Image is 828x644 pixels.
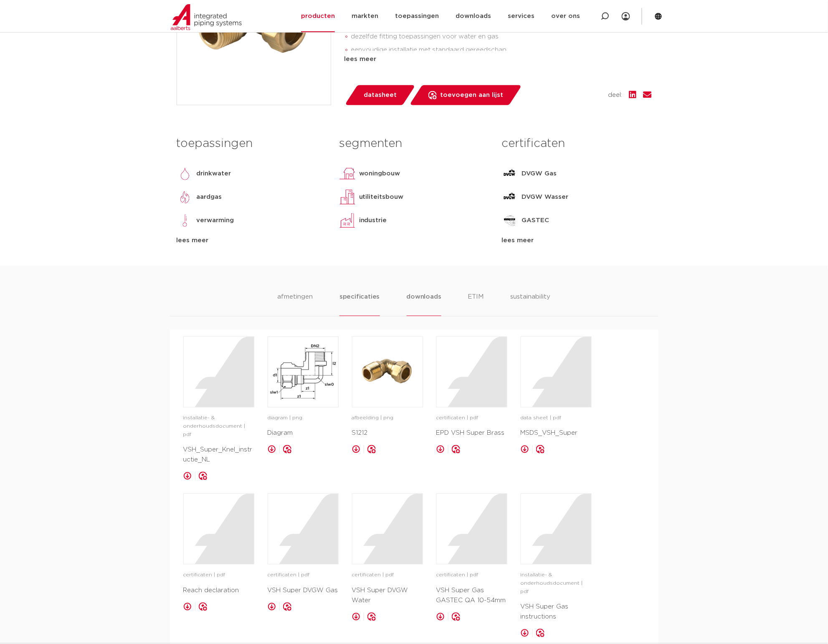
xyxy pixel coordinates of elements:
[359,192,404,202] p: utiliteitsbouw
[359,216,387,226] p: industrie
[364,89,397,102] span: datasheet
[268,428,339,439] p: Diagram
[359,169,400,179] p: woningbouw
[468,292,484,316] li: ETIM
[436,586,507,606] p: VSH Super Gas GASTEC QA 10-54mm
[197,192,222,202] p: aardgas
[344,85,415,105] a: datasheet
[351,30,652,43] li: dezelfde fitting toepassingen voor water en gas
[339,212,356,229] img: industrie
[521,428,592,439] p: MSDS_VSH_Super
[407,292,441,316] li: downloads
[339,292,380,316] li: specificaties
[268,414,339,423] p: diagram | png
[183,445,254,465] p: VSH_Super_Knel_instructie_NL
[339,165,356,182] img: woningbouw
[344,54,652,64] div: lees meer
[501,236,651,246] div: lees meer
[277,292,313,316] li: afmetingen
[197,169,231,179] p: drinkwater
[197,216,234,226] p: verwarming
[351,43,652,57] li: eenvoudige installatie met standaard gereedschap
[436,571,507,580] p: certificaten | pdf
[352,571,423,580] p: certificaten | pdf
[608,90,623,100] span: deel:
[177,236,327,246] div: lees meer
[501,135,651,152] h3: certificaten
[268,571,339,580] p: certificaten | pdf
[521,414,592,423] p: data sheet | pdf
[177,135,327,152] h3: toepassingen
[268,337,339,408] a: image for Diagram
[521,602,592,622] p: VSH Super Gas instructions
[177,165,193,182] img: drinkwater
[501,212,518,229] img: GASTEC
[522,169,557,179] p: DVGW Gas
[352,414,423,423] p: afbeelding | png
[268,337,338,407] img: image for Diagram
[352,428,423,439] p: S1212
[183,414,254,439] p: installatie- & onderhoudsdocument | pdf
[440,89,503,102] span: toevoegen aan lijst
[183,571,254,580] p: certificaten | pdf
[521,571,592,596] p: installatie- & onderhoudsdocument | pdf
[436,428,507,439] p: EPD VSH Super Brass
[339,135,489,152] h3: segmenten
[339,189,356,205] img: utiliteitsbouw
[436,414,507,423] p: certificaten | pdf
[522,216,549,226] p: GASTEC
[501,165,518,182] img: DVGW Gas
[522,192,568,202] p: DVGW Wasser
[511,292,551,316] li: sustainability
[352,586,423,606] p: VSH Super DVGW Water
[177,189,193,205] img: aardgas
[268,586,339,596] p: VSH Super DVGW Gas
[352,337,423,408] a: image for S1212
[177,212,193,229] img: verwarming
[501,189,518,205] img: DVGW Wasser
[352,337,423,407] img: image for S1212
[183,586,254,596] p: Reach declaration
